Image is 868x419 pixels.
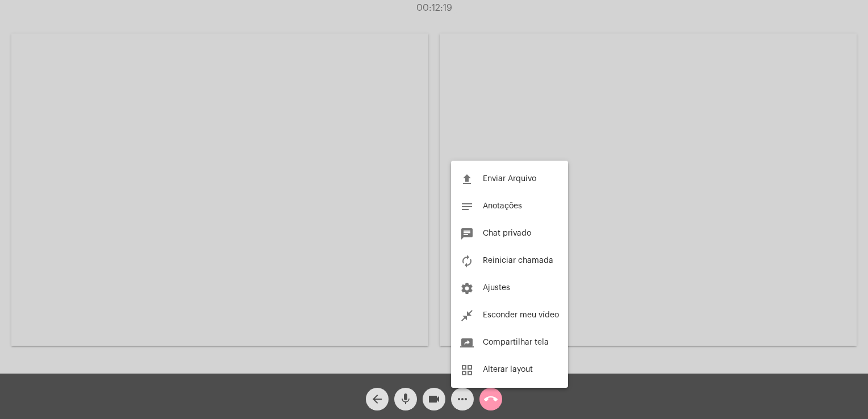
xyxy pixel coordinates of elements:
mat-icon: close_fullscreen [460,309,474,322]
span: Alterar layout [483,366,533,374]
mat-icon: file_upload [460,173,474,186]
mat-icon: screen_share [460,336,474,350]
mat-icon: settings [460,282,474,295]
mat-icon: autorenew [460,254,474,268]
mat-icon: chat [460,227,474,241]
span: Chat privado [483,229,531,237]
span: Esconder meu vídeo [483,311,559,319]
span: Anotações [483,202,522,210]
mat-icon: grid_view [460,363,474,377]
mat-icon: notes [460,200,474,213]
span: Ajustes [483,284,510,292]
span: Reiniciar chamada [483,257,553,265]
span: Enviar Arquivo [483,175,536,183]
span: Compartilhar tela [483,338,549,346]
